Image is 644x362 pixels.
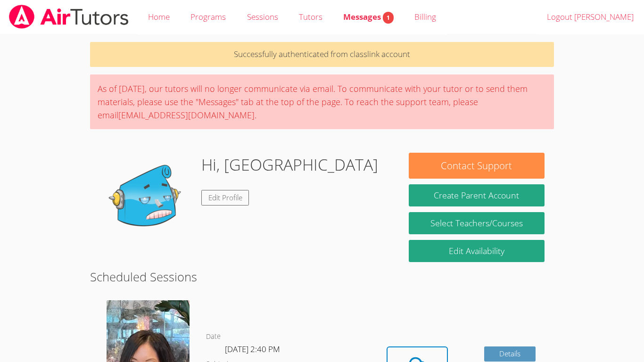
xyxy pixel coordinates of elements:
[484,346,536,362] a: Details
[409,184,545,206] button: Create Parent Account
[409,240,545,262] a: Edit Availability
[343,11,394,22] span: Messages
[90,42,554,67] p: Successfully authenticated from classlink account
[383,12,394,24] span: 1
[90,268,554,286] h2: Scheduled Sessions
[225,344,280,354] span: [DATE] 2:40 PM
[206,331,221,343] dt: Date
[201,190,249,206] a: Edit Profile
[90,74,554,129] div: As of [DATE], our tutors will no longer communicate via email. To communicate with your tutor or ...
[409,153,545,179] button: Contact Support
[409,212,545,234] a: Select Teachers/Courses
[8,5,130,29] img: airtutors_banner-c4298cdbf04f3fff15de1276eac7730deb9818008684d7c2e4769d2f7ddbe033.png
[99,153,194,247] img: default.png
[201,153,378,177] h1: Hi, [GEOGRAPHIC_DATA]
